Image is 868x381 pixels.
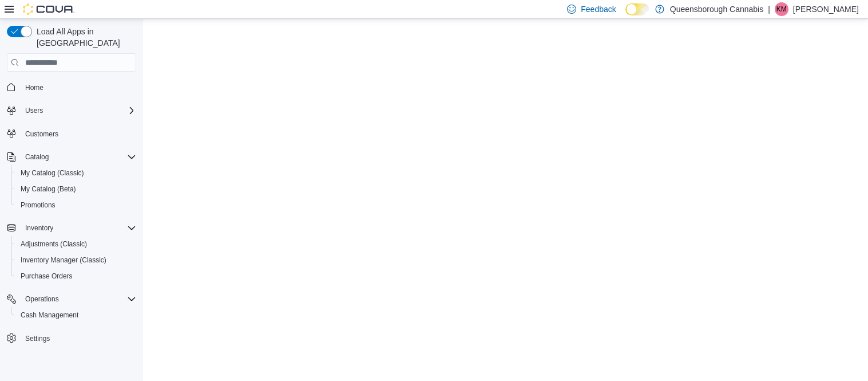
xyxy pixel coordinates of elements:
span: Catalog [25,152,49,162]
span: Users [25,106,43,115]
nav: Complex example [7,74,136,376]
span: Inventory Manager (Classic) [16,253,136,267]
span: Cash Management [21,311,78,320]
a: Customers [21,127,63,141]
span: Dark Mode [625,15,626,16]
span: Feedback [581,3,616,15]
button: Inventory [2,220,141,236]
button: Operations [21,292,64,306]
span: My Catalog (Beta) [16,182,136,196]
a: Purchase Orders [16,269,77,283]
a: Promotions [16,198,60,212]
button: My Catalog (Beta) [11,181,141,197]
button: Inventory [21,221,58,235]
span: Settings [25,334,50,343]
span: Settings [21,331,136,345]
span: Adjustments (Classic) [16,237,136,251]
span: My Catalog (Beta) [21,184,76,194]
button: Users [21,104,47,117]
a: Settings [21,332,54,345]
span: Home [25,83,43,92]
button: My Catalog (Classic) [11,165,141,181]
button: Cash Management [11,307,141,323]
a: Cash Management [16,308,83,322]
button: Promotions [11,197,141,213]
span: Operations [25,294,59,304]
span: Promotions [21,201,56,210]
button: Customers [2,125,141,142]
span: Inventory [21,221,136,235]
button: Catalog [21,150,53,164]
button: Home [2,78,141,95]
img: Cova [23,3,74,15]
span: Adjustments (Classic) [21,239,87,249]
span: Cash Management [16,308,136,322]
div: Kioko Mayede [775,2,788,16]
span: Inventory Manager (Classic) [21,256,106,265]
p: [PERSON_NAME] [793,2,859,16]
p: Queensborough Cannabis [670,2,763,16]
span: Customers [21,127,136,141]
span: My Catalog (Classic) [16,166,136,180]
p: | [768,2,770,16]
button: Inventory Manager (Classic) [11,252,141,268]
button: Purchase Orders [11,268,141,284]
button: Settings [2,330,141,347]
a: Adjustments (Classic) [16,237,92,251]
span: Inventory [25,223,53,233]
span: Promotions [16,198,136,212]
span: Catalog [21,150,136,164]
button: Operations [2,291,141,307]
button: Catalog [2,149,141,165]
a: My Catalog (Classic) [16,166,89,180]
span: Load All Apps in [GEOGRAPHIC_DATA] [32,26,136,49]
span: Purchase Orders [16,269,136,283]
span: Purchase Orders [21,272,73,281]
span: Operations [21,292,136,306]
a: My Catalog (Beta) [16,182,81,196]
span: Home [21,80,136,94]
span: Customers [25,129,58,139]
span: Users [21,104,136,117]
span: KM [776,2,787,16]
button: Adjustments (Classic) [11,236,141,252]
button: Users [2,103,141,119]
input: Dark Mode [625,3,649,15]
span: My Catalog (Classic) [21,168,84,178]
a: Inventory Manager (Classic) [16,253,111,267]
a: Home [21,81,48,95]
